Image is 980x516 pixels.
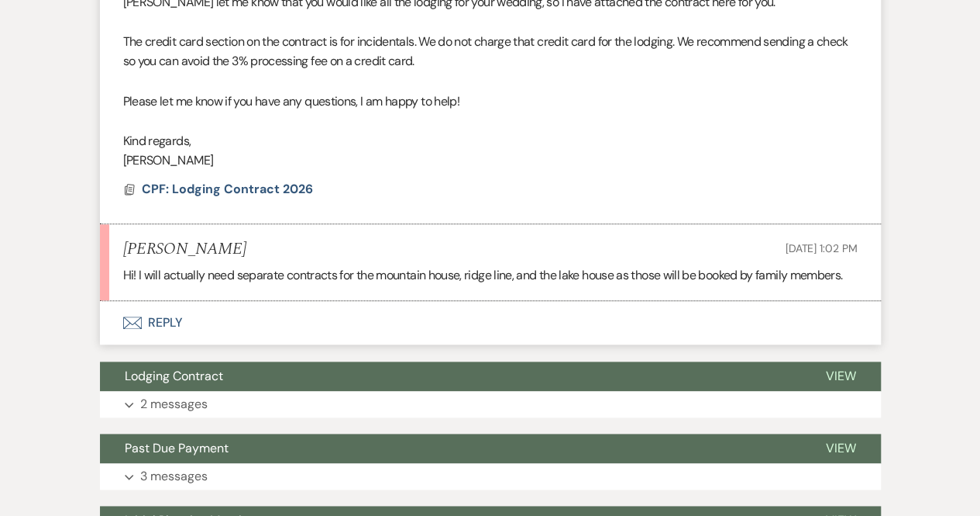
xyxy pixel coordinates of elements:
p: Please let me know if you have any questions, I am happy to help! [123,92,858,112]
span: [DATE] 1:02 PM [785,241,857,255]
button: 2 messages [100,391,881,417]
p: The credit card section on the contract is for incidentals. We do not charge that credit card for... [123,32,858,71]
button: Past Due Payment [100,434,801,463]
p: 2 messages [140,394,208,414]
span: CPF: Lodging Contract 2026 [142,181,313,197]
span: Lodging Contract [125,368,223,384]
button: 3 messages [100,463,881,490]
button: CPF: Lodging Contract 2026 [142,180,317,199]
span: View [826,368,856,384]
button: View [801,434,881,463]
p: [PERSON_NAME] [123,151,858,171]
p: 3 messages [140,466,208,487]
button: Reply [100,301,881,345]
button: View [801,362,881,391]
p: Hi! I will actually need separate contracts for the mountain house, ridge line, and the lake hous... [123,265,858,286]
button: Lodging Contract [100,362,801,391]
span: View [826,440,856,456]
p: Kind regards, [123,131,858,151]
span: Past Due Payment [125,440,229,456]
h5: [PERSON_NAME] [123,240,246,259]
